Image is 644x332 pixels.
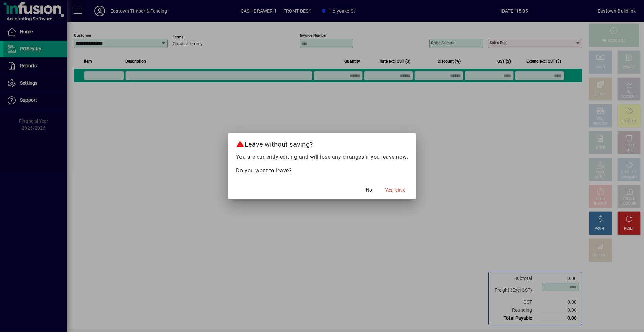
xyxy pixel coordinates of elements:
p: Do you want to leave? [236,167,408,175]
button: Yes, leave [382,184,408,196]
span: No [366,187,372,194]
span: Yes, leave [385,187,405,194]
h2: Leave without saving? [228,133,416,153]
p: You are currently editing and will lose any changes if you leave now. [236,153,408,161]
button: No [358,184,380,196]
